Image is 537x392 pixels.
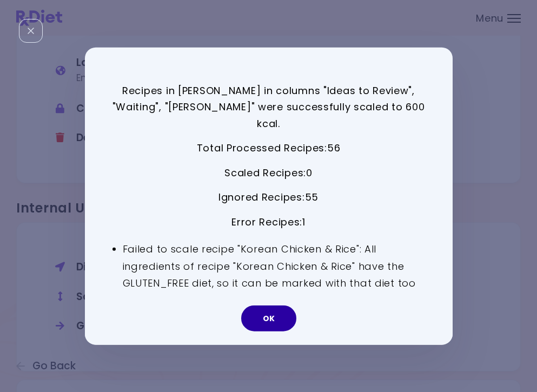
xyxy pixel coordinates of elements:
[112,82,426,132] p: Recipes in [PERSON_NAME] in columns "Ideas to Review", "Waiting", "[PERSON_NAME]" were successful...
[112,165,426,182] p: Scaled Recipes : 0
[19,19,43,43] div: Close
[112,214,426,231] p: Error Recipes : 1
[112,189,426,206] p: Ignored Recipes : 55
[123,240,426,292] li: Failed to scale recipe "Korean Chicken & Rice": All ingredients of recipe "Korean Chicken & Rice"...
[241,305,296,331] button: OK
[112,140,426,157] p: Total Processed Recipes : 56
